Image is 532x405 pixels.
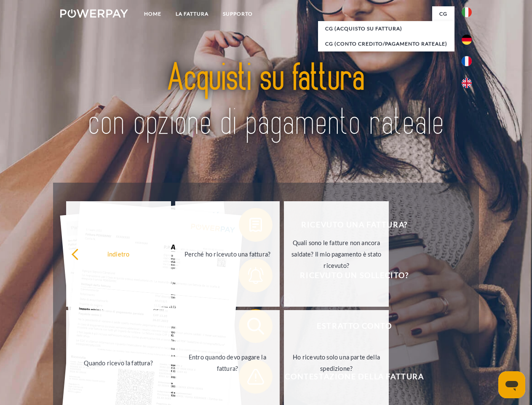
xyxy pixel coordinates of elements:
[462,56,472,66] img: fr
[180,351,275,374] div: Entro quando devo pagare la fattura?
[180,248,275,259] div: Perché ho ricevuto una fattura?
[462,7,472,17] img: it
[71,248,166,259] div: indietro
[432,6,454,22] a: CG
[60,9,128,18] img: logo-powerpay-white.svg
[318,36,454,51] a: CG (Conto Credito/Pagamento rateale)
[80,40,452,162] img: title-powerpay_it.svg
[498,371,525,398] iframe: Pulsante per aprire la finestra di messaggistica
[462,78,472,88] img: en
[284,201,389,307] a: Quali sono le fatture non ancora saldate? Il mio pagamento è stato ricevuto?
[71,357,166,368] div: Quando ricevo la fattura?
[462,35,472,45] img: de
[216,6,260,22] a: Supporto
[137,6,168,22] a: Home
[289,237,384,271] div: Quali sono le fatture non ancora saldate? Il mio pagamento è stato ricevuto?
[318,21,454,36] a: CG (Acquisto su fattura)
[168,6,216,22] a: LA FATTURA
[289,351,384,374] div: Ho ricevuto solo una parte della spedizione?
